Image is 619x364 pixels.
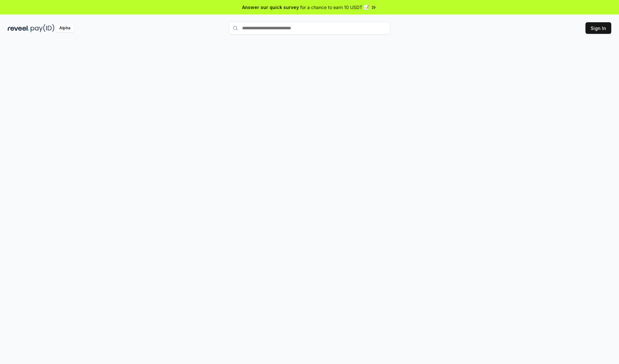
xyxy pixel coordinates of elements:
div: Alpha [56,24,74,32]
img: reveel_dark [8,24,29,32]
span: Answer our quick survey [242,4,299,11]
button: Sign In [585,22,611,34]
span: for a chance to earn 10 USDT 📝 [300,4,369,11]
img: pay_id [31,24,54,32]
